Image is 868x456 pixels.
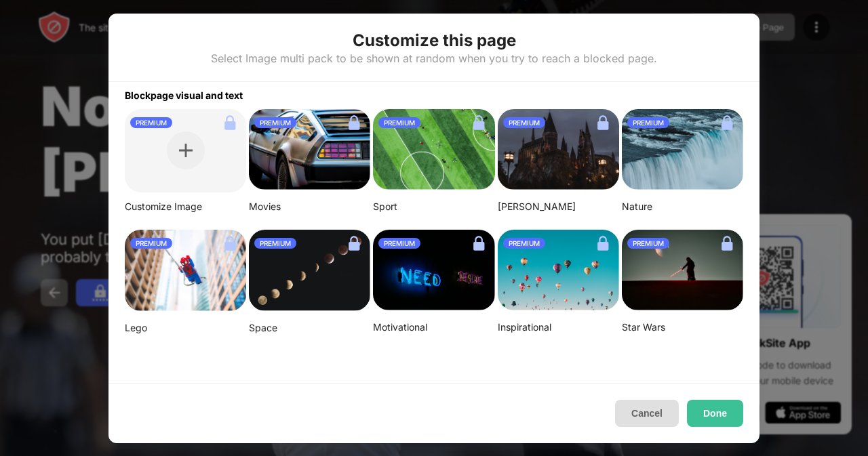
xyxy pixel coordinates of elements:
div: PREMIUM [254,117,296,128]
img: lock.svg [343,112,365,133]
div: Customize this page [353,30,516,51]
div: PREMIUM [254,238,296,249]
div: Inspirational [498,321,619,333]
div: Nature [622,201,743,213]
div: [PERSON_NAME] [498,201,619,213]
img: lock.svg [592,232,614,254]
img: jeff-wang-p2y4T4bFws4-unsplash-small.png [373,109,494,190]
div: Motivational [373,321,494,333]
div: PREMIUM [130,238,172,249]
img: lock.svg [592,112,614,133]
img: alexis-fauvet-qfWf9Muwp-c-unsplash-small.png [373,230,494,311]
div: Star Wars [622,321,743,333]
div: Blockpage visual and text [108,82,759,101]
div: PREMIUM [503,117,545,128]
div: PREMIUM [378,117,420,128]
img: lock.svg [716,232,738,254]
img: image-22-small.png [622,230,743,311]
div: Space [249,322,370,334]
div: Movies [249,201,370,213]
button: Done [687,400,743,427]
img: lock.svg [716,112,738,133]
img: aditya-chinchure-LtHTe32r_nA-unsplash.png [622,109,743,190]
div: PREMIUM [627,117,669,128]
div: Select Image multi pack to be shown at random when you try to reach a blocked page. [211,51,657,65]
img: lock.svg [468,232,490,254]
div: PREMIUM [378,238,420,249]
img: lock.svg [343,232,365,254]
div: PREMIUM [503,238,545,249]
img: linda-xu-KsomZsgjLSA-unsplash.png [249,230,370,312]
div: PREMIUM [130,117,172,128]
div: Customize Image [125,201,246,213]
div: Sport [373,201,494,213]
img: lock.svg [219,112,241,133]
img: lock.svg [219,232,241,254]
button: Cancel [615,400,679,427]
img: lock.svg [468,112,490,133]
img: image-26.png [249,109,370,190]
img: ian-dooley-DuBNA1QMpPA-unsplash-small.png [498,230,619,311]
img: plus.svg [179,144,193,157]
img: aditya-vyas-5qUJfO4NU4o-unsplash-small.png [498,109,619,190]
div: PREMIUM [627,238,669,249]
img: mehdi-messrro-gIpJwuHVwt0-unsplash-small.png [125,230,246,311]
div: Lego [125,322,246,334]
